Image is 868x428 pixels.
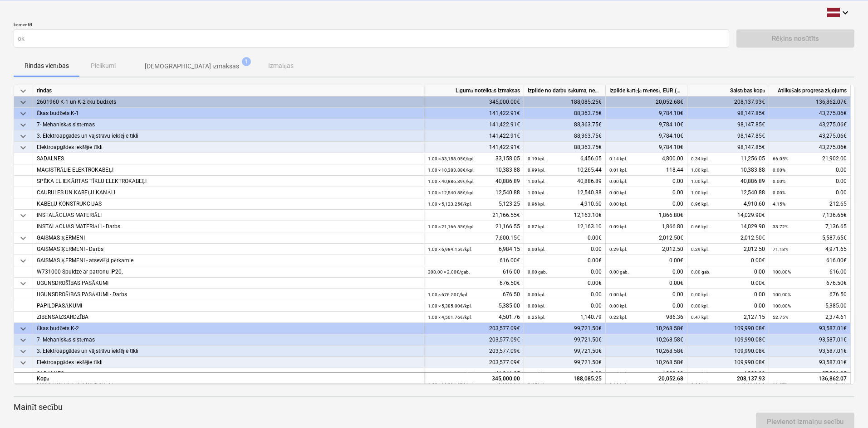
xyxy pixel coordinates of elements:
div: Izpilde no darbu sākuma, neskaitot kārtējā mēneša izpildi [524,85,606,96]
small: 0.00% [773,179,785,184]
div: 10,383.88 [428,164,520,176]
div: 2,012.50 [609,244,683,255]
div: 986.36 [609,312,683,323]
div: 5,385.00 [773,300,847,312]
small: 1.00 kpl. [528,179,545,184]
div: 109,990.08€ [687,334,769,346]
div: 4,320.00 [609,368,683,380]
div: 0.00 [528,368,602,380]
div: 88,363.75€ [524,142,606,153]
div: 88,363.75€ [524,108,606,119]
div: 141,422.91€ [424,108,524,119]
div: 0.00€ [606,255,687,266]
div: GAISMAS ĶERMENI - atsevišķi pērkamie [37,255,420,266]
div: 136,862.07€ [769,96,851,108]
div: 3. Elektroapgādes un vājstrāvu iekšējie tīkli [37,130,420,142]
small: 0.00 kpl. [609,190,627,195]
div: 98,147.85€ [687,119,769,130]
div: 93,587.01€ [769,323,851,334]
div: 2,374.61 [773,312,847,323]
div: CAURULES UN KABEĻU KANĀLI [37,187,420,198]
div: 2,012.50€ [606,232,687,244]
div: 208,137.93 [687,373,769,384]
div: 0.00 [773,176,847,187]
small: 0.00 kpl. [609,179,627,184]
small: 1.00 × 21,166.55€ / kpl. [428,224,475,229]
div: ZIBENSAIZSARDZĪBA [37,312,420,323]
div: 118.44 [609,164,683,176]
div: 1,866.80€ [606,210,687,221]
div: 4,320.00 [691,368,765,380]
small: 308.00 × 2.00€ / gab. [428,269,470,274]
small: 52.75% [773,315,788,320]
div: 0.00€ [687,255,769,266]
small: 0.00% [773,190,785,195]
small: 100.00% [773,292,791,297]
small: 0.57 kpl. [528,224,545,229]
div: 7- Mehaniskās sistēmas [37,119,420,130]
small: 1.00 × 33,158.05€ / kpl. [428,156,475,161]
span: keyboard_arrow_down [18,120,29,130]
span: keyboard_arrow_down [18,346,29,357]
div: 0.00€ [524,278,606,289]
small: 0.00 kpl. [691,303,709,308]
div: 99,721.50€ [524,334,606,346]
div: 88,363.75€ [524,130,606,142]
div: 93,587.01€ [769,334,851,346]
div: 4,971.65 [773,244,847,255]
small: 1.00 × 10,383.88€ / kpl. [428,168,475,173]
div: 9,784.10€ [606,130,687,142]
div: 0.00 [528,266,602,278]
div: 2601960 K-1 un K-2 ēku budžets [37,96,420,108]
small: 0.00 gab. [609,269,629,274]
div: 212.65 [773,198,847,210]
div: Atlikušais progresa ziņojums [769,85,851,96]
div: 9,784.10€ [606,119,687,130]
small: 0.00 kpl. [528,292,545,297]
small: 66.05% [773,156,788,161]
div: 2,012.50 [691,244,765,255]
small: 0.00 kpl. [528,247,545,252]
div: 20,052.68€ [606,96,687,108]
small: 0.47 kpl. [691,315,709,320]
div: 3. Elektroapgādes un vājstrāvu iekšējie tīkli [37,346,420,357]
div: 14,029.90€ [687,210,769,221]
span: keyboard_arrow_down [18,278,29,289]
small: 0.14 kpl. [609,156,627,161]
small: 1.00 × 5,123.25€ / kpl. [428,202,472,207]
small: 0.10 kpl. [691,371,709,376]
div: 88,363.75€ [524,119,606,130]
div: 676.50€ [769,278,851,289]
small: 1.00 × 676.50€ / kpl. [428,292,468,297]
p: Mainīt secību [14,402,854,413]
div: Ēkas budžets K-2 [37,323,420,334]
div: 141,422.91€ [424,119,524,130]
div: 345,000.00€ [424,96,524,108]
div: 676.50 [773,289,847,300]
div: 0.00 [691,289,765,300]
div: 0.00 [773,187,847,198]
div: 98,147.85€ [687,108,769,119]
div: GAISMAS ĶERMENI - Darbs [37,244,420,255]
div: 0.00 [609,198,683,210]
div: 7,136.65€ [769,210,851,221]
small: 0.00 kpl. [609,303,627,308]
div: 10,268.58€ [606,334,687,346]
small: 0.00 gab. [528,269,547,274]
small: 0.99 kpl. [528,168,545,173]
small: 0.00 kpl. [528,371,545,376]
div: 12,163.10 [528,221,602,232]
div: 7,136.65 [773,221,847,232]
div: 37,521.05 [773,368,847,380]
div: 43,275.06€ [769,142,851,153]
div: 41,841.05 [428,368,520,380]
div: 12,540.88 [691,187,765,198]
div: 0.00 [609,266,683,278]
div: 21,902.00 [773,153,847,164]
small: 0.00 gab. [691,269,711,274]
div: 141,422.91€ [424,142,524,153]
div: Elektroapgādes iekšējie tīkli [37,142,420,153]
div: 0.00 [691,300,765,312]
div: 12,163.10€ [524,210,606,221]
p: [DEMOGRAPHIC_DATA] izmaksas [145,62,239,71]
